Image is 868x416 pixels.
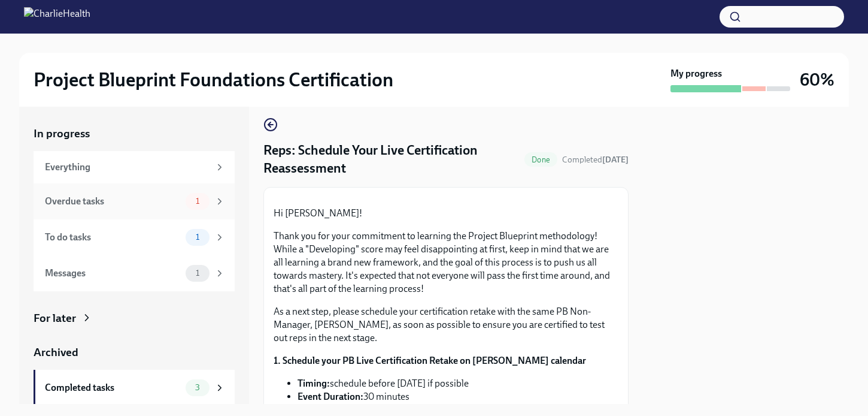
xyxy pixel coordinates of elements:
div: Messages [45,267,181,280]
div: To do tasks [45,231,181,244]
span: 3 [188,383,207,392]
div: Everything [45,161,210,174]
a: Everything [34,151,235,183]
span: 1 [189,269,207,278]
a: For later [34,311,235,326]
strong: Timing: [298,378,330,389]
li: schedule before [DATE] if possible [298,377,618,390]
p: Thank you for your commitment to learning the Project Blueprint methodology! While a "Developing"... [274,230,618,296]
a: Archived [34,345,235,360]
strong: 1. Schedule your PB Live Certification Retake on [PERSON_NAME] calendar [274,355,586,366]
h4: Reps: Schedule Your Live Certification Reassessment [263,141,520,177]
strong: Event Duration: [298,391,363,402]
div: Overdue tasks [45,195,181,208]
a: Overdue tasks1 [34,183,235,219]
span: 1 [189,233,207,242]
li: 30 minutes [298,390,618,403]
span: October 15th, 2025 13:06 [562,154,629,165]
a: In progress [34,126,235,141]
strong: [DATE] [602,155,629,165]
a: Completed tasks3 [34,370,235,406]
a: To do tasks1 [34,219,235,255]
div: Completed tasks [45,381,181,394]
h2: Project Blueprint Foundations Certification [34,68,393,92]
div: For later [34,311,76,326]
img: CharlieHealth [24,7,90,26]
span: Done [524,155,557,164]
strong: My progress [670,67,722,80]
p: As a next step, please schedule your certification retake with the same PB Non-Manager, [PERSON_N... [274,305,618,345]
h3: 60% [800,69,834,91]
p: Hi [PERSON_NAME]! [274,207,618,220]
span: Completed [562,155,629,165]
span: 1 [189,197,207,206]
a: Messages1 [34,255,235,291]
